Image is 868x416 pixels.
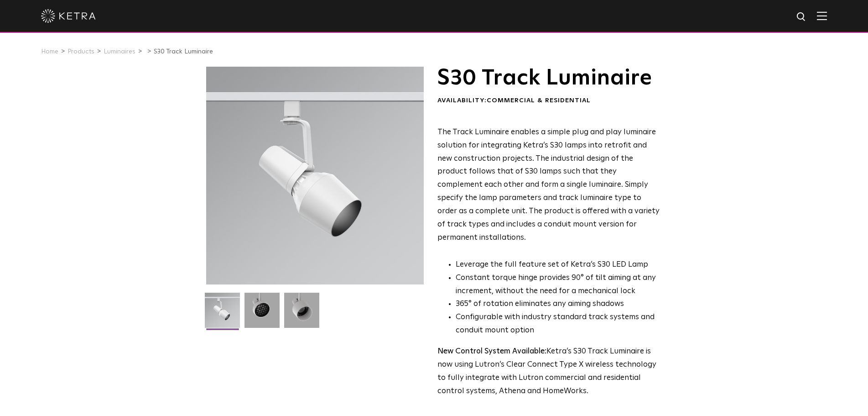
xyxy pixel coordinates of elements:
span: Commercial & Residential [487,97,591,104]
img: S30-Track-Luminaire-2021-Web-Square [205,293,240,335]
h1: S30 Track Luminaire [437,67,660,90]
p: Ketra’s S30 Track Luminaire is now using Lutron’s Clear Connect Type X wireless technology to ful... [437,345,660,398]
li: Configurable with industry standard track systems and conduit mount option [456,311,660,337]
img: 3b1b0dc7630e9da69e6b [244,293,280,335]
a: S30 Track Luminaire [154,48,213,55]
img: 9e3d97bd0cf938513d6e [284,293,319,335]
li: Leverage the full feature set of Ketra’s S30 LED Lamp [456,258,660,272]
strong: New Control System Available: [437,348,546,355]
a: Luminaires [104,48,135,55]
img: Hamburger%20Nav.svg [817,11,827,20]
img: search icon [796,11,807,23]
a: Home [41,48,58,55]
div: Availability: [437,96,660,105]
a: Products [68,48,94,55]
img: ketra-logo-2019-white [41,9,96,23]
li: Constant torque hinge provides 90° of tilt aiming at any increment, without the need for a mechan... [456,272,660,298]
li: 365° of rotation eliminates any aiming shadows [456,298,660,311]
span: The Track Luminaire enables a simple plug and play luminaire solution for integrating Ketra’s S30... [437,128,660,242]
